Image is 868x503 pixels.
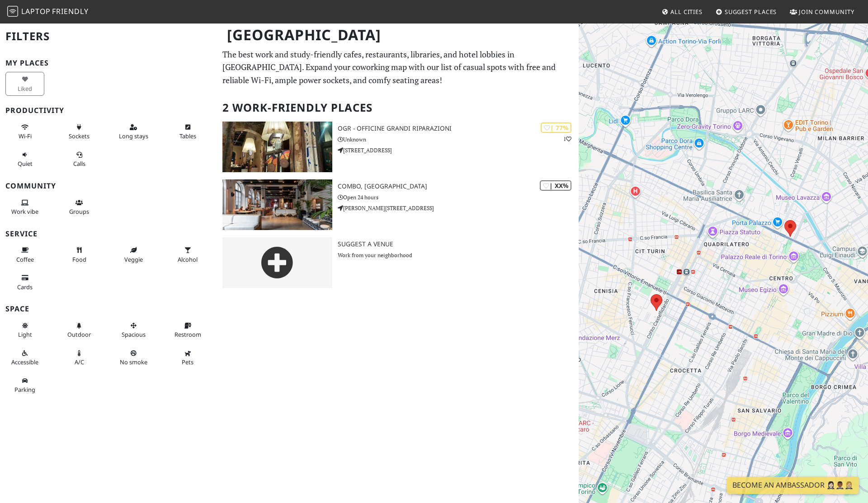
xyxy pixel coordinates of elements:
[119,132,148,140] span: Long stays
[338,146,579,155] p: [STREET_ADDRESS]
[5,182,212,190] h3: Community
[178,255,198,263] span: Alcohol
[217,237,579,288] a: Suggest a Venue Work from your neighborhood
[120,358,147,366] span: Smoke free
[21,6,51,16] span: Laptop
[5,346,44,370] button: Accessible
[712,4,781,20] a: Suggest Places
[60,346,99,370] button: A/C
[67,330,91,338] span: Outdoor area
[69,207,89,216] span: Group tables
[168,318,207,342] button: Restroom
[18,330,32,338] span: Natural light
[338,125,579,132] h3: OGR - Officine Grandi Riparazioni
[168,120,207,144] button: Tables
[338,240,579,248] h3: Suggest a Venue
[7,6,18,17] img: LaptopFriendly
[727,477,859,494] a: Become an Ambassador 🤵🏻‍♀️🤵🏾‍♂️🤵🏼‍♀️
[658,4,706,20] a: All Cities
[338,193,579,202] p: Open 24 hours
[5,373,44,397] button: Parking
[122,330,146,338] span: Spacious
[5,195,44,219] button: Work vibe
[541,122,571,133] div: | 77%
[168,346,207,370] button: Pets
[222,237,332,288] img: gray-place-d2bdb4477600e061c01bd816cc0f2ef0cfcb1ca9e3ad78868dd16fb2af073a21.png
[60,318,99,342] button: Outdoor
[11,207,38,216] span: People working
[124,255,143,263] span: Veggie
[5,230,212,238] h3: Service
[114,243,153,267] button: Veggie
[5,59,212,67] h3: My Places
[60,195,99,219] button: Groups
[5,106,212,115] h3: Productivity
[114,346,153,370] button: No smoke
[725,8,777,16] span: Suggest Places
[5,120,44,144] button: Wi-Fi
[168,243,207,267] button: Alcohol
[72,255,86,263] span: Food
[19,132,32,140] span: Stable Wi-Fi
[18,160,33,168] span: Quiet
[175,330,201,338] span: Restroom
[73,160,85,168] span: Video/audio calls
[217,122,579,172] a: OGR - Officine Grandi Riparazioni | 77% 1 OGR - Officine Grandi Riparazioni Unknown [STREET_ADDRESS]
[114,318,153,342] button: Spacious
[182,358,193,366] span: Pet friendly
[179,132,196,140] span: Work-friendly tables
[217,179,579,230] a: Combo, Torino | XX% Combo, [GEOGRAPHIC_DATA] Open 24 hours [PERSON_NAME][STREET_ADDRESS]
[222,94,573,122] h2: 2 Work-Friendly Places
[540,180,571,191] div: | XX%
[338,135,579,144] p: Unknown
[5,270,44,294] button: Cards
[60,147,99,171] button: Calls
[14,385,35,394] span: Parking
[5,243,44,267] button: Coffee
[5,147,44,171] button: Quiet
[799,8,854,16] span: Join Community
[338,251,579,259] p: Work from your neighborhood
[222,48,573,87] p: The best work and study-friendly cafes, restaurants, libraries, and hotel lobbies in [GEOGRAPHIC_...
[338,204,579,212] p: [PERSON_NAME][STREET_ADDRESS]
[11,358,38,366] span: Accessible
[52,6,88,16] span: Friendly
[16,255,34,263] span: Coffee
[670,8,703,16] span: All Cities
[69,132,90,140] span: Power sockets
[5,318,44,342] button: Light
[222,122,332,172] img: OGR - Officine Grandi Riparazioni
[17,283,33,291] span: Credit cards
[60,120,99,144] button: Sockets
[75,358,84,366] span: Air conditioned
[563,135,571,143] p: 1
[114,120,153,144] button: Long stays
[60,243,99,267] button: Food
[338,183,579,190] h3: Combo, [GEOGRAPHIC_DATA]
[5,305,212,313] h3: Space
[222,179,332,230] img: Combo, Torino
[786,4,858,20] a: Join Community
[5,23,212,50] h2: Filters
[220,23,577,47] h1: [GEOGRAPHIC_DATA]
[7,4,89,20] a: LaptopFriendly LaptopFriendly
